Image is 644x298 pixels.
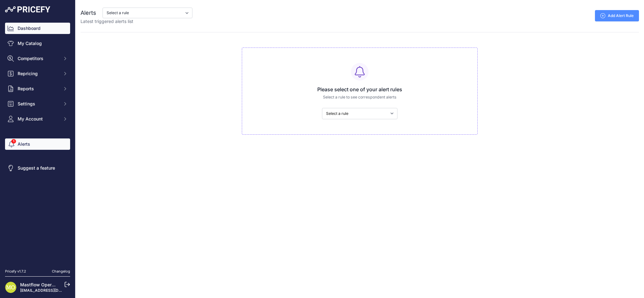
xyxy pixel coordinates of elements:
[20,282,60,287] a: Mastflow Operator
[5,53,70,64] button: Competitors
[80,18,192,25] p: Latest triggered alerts list
[5,98,70,110] button: Settings
[5,83,70,94] button: Reports
[80,9,96,16] span: Alerts
[5,138,70,150] a: Alerts
[5,269,26,274] div: Pricefy v1.7.2
[5,162,70,174] a: Suggest a feature
[5,23,70,261] nav: Sidebar
[18,101,59,107] span: Settings
[18,70,59,77] span: Repricing
[5,6,50,13] img: Pricefy Logo
[52,269,70,273] a: Changelog
[247,94,472,100] p: Select a rule to see correspondent alerts
[18,116,59,122] span: My Account
[5,38,70,49] a: My Catalog
[5,113,70,125] button: My Account
[18,86,59,92] span: Reports
[5,23,70,34] a: Dashboard
[595,10,639,21] a: Add Alert Rule
[247,86,472,93] h3: Please select one of your alert rules
[18,55,59,62] span: Competitors
[20,288,86,293] a: [EMAIL_ADDRESS][DOMAIN_NAME]
[5,68,70,79] button: Repricing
